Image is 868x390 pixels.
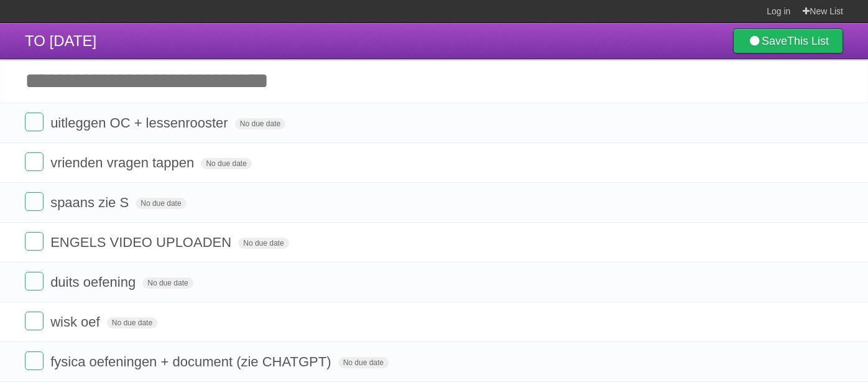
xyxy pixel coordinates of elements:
a: SaveThis List [733,29,843,53]
span: duits oefening [50,274,139,290]
label: Done [25,152,44,171]
span: fysica oefeningen + document (zie CHATGPT) [50,354,334,369]
span: TO [DATE] [25,32,96,49]
span: No due date [201,158,251,169]
span: No due date [338,357,389,368]
span: No due date [238,238,289,249]
span: uitleggen OC + lessenrooster [50,115,231,131]
label: Done [25,192,44,211]
label: Done [25,113,44,131]
label: Done [25,232,44,251]
label: Done [25,351,44,370]
span: No due date [142,277,193,289]
span: No due date [136,198,186,209]
span: vrienden vragen tappen [50,155,197,170]
span: No due date [107,317,157,328]
span: wisk oef [50,314,103,330]
b: This List [787,35,829,47]
span: spaans zie S [50,195,132,210]
label: Done [25,272,44,290]
label: Done [25,312,44,330]
span: No due date [235,118,285,129]
span: ENGELS VIDEO UPLOADEN [50,234,234,250]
